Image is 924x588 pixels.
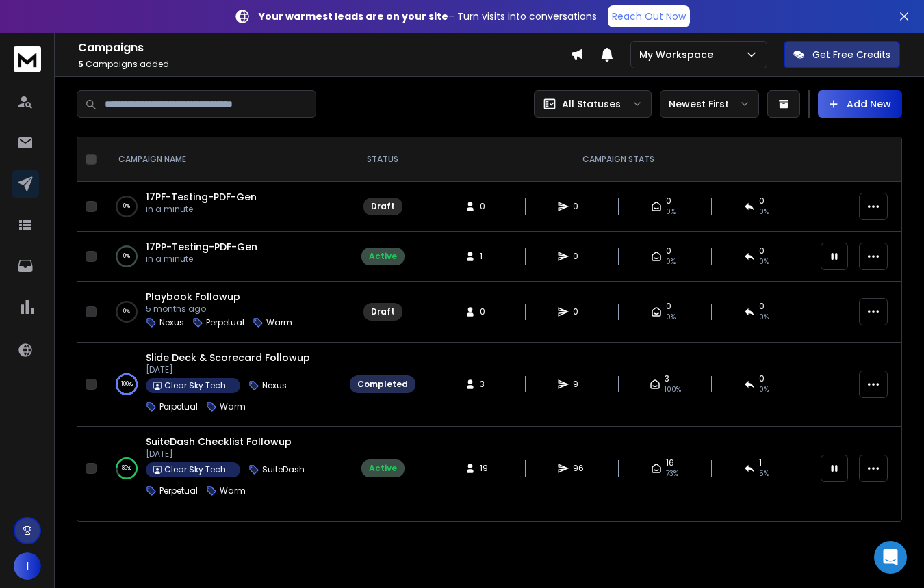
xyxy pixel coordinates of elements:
[102,182,342,232] td: 0%17PF-Testing-PDF-Genin a minute
[220,401,246,412] p: Warm
[102,282,342,343] td: 0%Playbook Followup5 months agoNexusPerpetualWarm
[666,196,671,206] span: 0
[759,373,765,384] span: 0
[759,245,765,256] span: 0
[123,305,130,319] p: 0 %
[573,463,587,474] span: 96
[812,48,890,62] p: Get Free Credits
[357,379,408,390] div: Completed
[146,304,292,315] p: 5 months ago
[665,373,669,384] span: 3
[874,541,907,574] div: Open Intercom Messenger
[666,312,676,323] span: 0%
[424,137,812,182] th: CAMPAIGN STATS
[666,301,671,312] span: 0
[608,5,690,27] a: Reach Out Now
[660,90,759,118] button: Newest First
[14,46,41,72] img: logo
[146,190,257,204] a: 17PF-Testing-PDF-Gen
[78,59,570,70] p: Campaigns added
[666,256,676,267] span: 0%
[78,40,570,56] h1: Campaigns
[759,256,769,267] span: 0%
[666,206,676,217] span: 0%
[206,317,244,328] p: Perpetual
[784,41,900,68] button: Get Free Credits
[369,463,397,474] div: Active
[759,468,769,479] span: 5 %
[666,468,678,479] span: 73 %
[573,379,587,390] span: 9
[639,48,719,62] p: My Workspace
[759,301,765,312] span: 0
[146,204,257,215] p: in a minute
[573,201,587,212] span: 0
[665,384,681,395] span: 100 %
[14,552,41,580] button: I
[371,306,395,317] div: Draft
[123,200,130,213] p: 0 %
[666,245,671,256] span: 0
[562,97,621,111] p: All Statuses
[759,206,769,217] span: 0%
[666,457,674,468] span: 16
[480,379,493,390] span: 3
[262,380,287,391] p: Nexus
[480,201,493,212] span: 0
[159,401,198,412] p: Perpetual
[220,485,246,496] p: Warm
[146,290,240,304] a: Playbook Followup
[759,196,765,206] span: 0
[573,306,587,317] span: 0
[369,251,397,262] div: Active
[480,251,493,262] span: 1
[146,254,257,265] p: in a minute
[122,462,131,475] p: 89 %
[164,464,233,475] p: Clear Sky Technologies
[102,232,342,282] td: 0%17PP-Testing-PDF-Genin a minute
[759,312,769,323] span: 0%
[146,351,310,364] a: Slide Deck & Scorecard Followup
[146,435,292,449] a: SuiteDash Checklist Followup
[266,317,292,328] p: Warm
[159,485,198,496] p: Perpetual
[102,343,342,427] td: 100%Slide Deck & Scorecard Followup[DATE]Clear Sky TechnologiesNexusPerpetualWarm
[480,463,493,474] span: 19
[480,306,493,317] span: 0
[259,10,448,23] strong: Your warmest leads are on your site
[159,317,184,328] p: Nexus
[818,90,902,118] button: Add New
[123,250,130,263] p: 0 %
[121,377,133,391] p: 100 %
[146,240,257,254] a: 17PP-Testing-PDF-Gen
[164,380,233,391] p: Clear Sky Technologies
[102,137,342,182] th: CAMPAIGN NAME
[371,201,395,212] div: Draft
[146,449,328,459] p: [DATE]
[78,58,84,70] span: 5
[759,384,769,395] span: 0 %
[759,457,762,468] span: 1
[262,464,305,475] p: SuiteDash
[259,10,597,23] p: – Turn visits into conversations
[573,251,587,262] span: 0
[102,427,342,511] td: 89%SuiteDash Checklist Followup[DATE]Clear Sky TechnologiesSuiteDashPerpetualWarm
[342,137,424,182] th: STATUS
[612,10,686,23] p: Reach Out Now
[146,364,328,375] p: [DATE]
